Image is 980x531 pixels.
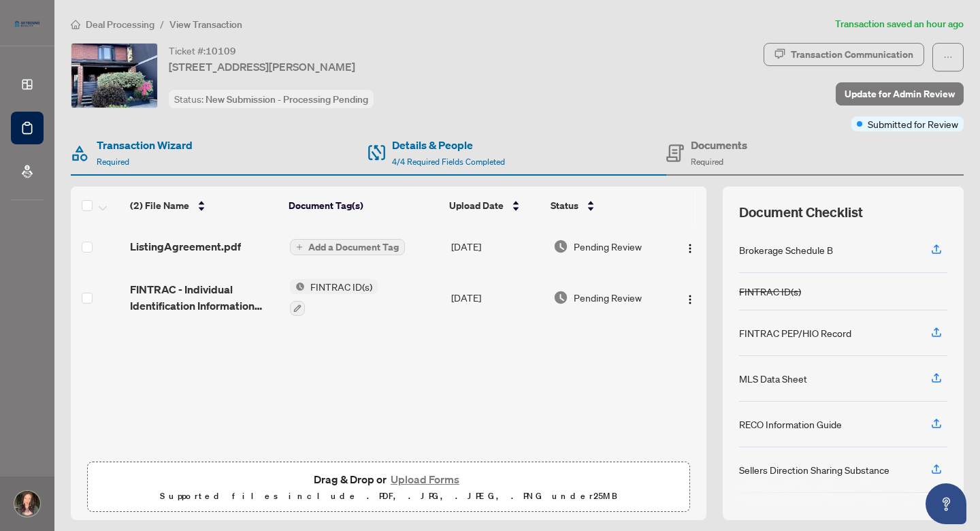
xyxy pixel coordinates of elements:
div: RECO Information Guide [739,417,842,432]
span: Drag & Drop orUpload FormsSupported files include .PDF, .JPG, .JPEG, .PNG under25MB [88,462,689,513]
th: Document Tag(s) [283,187,444,225]
h4: Details & People [392,137,505,153]
span: Deal Processing [86,18,154,31]
span: 10109 [206,45,236,57]
div: Status: [169,90,374,108]
div: FINTRAC PEP/HIO Record [739,325,851,340]
button: Add a Document Tag [290,239,405,255]
span: (2) File Name [130,198,189,213]
span: FINTRAC ID(s) [305,279,378,294]
td: [DATE] [446,225,548,268]
span: FINTRAC - Individual Identification Information Record.pdf [130,281,279,314]
span: Pending Review [574,239,642,254]
span: Upload Date [449,198,504,213]
span: plus [296,244,303,251]
span: New Submission - Processing Pending [206,93,368,106]
span: Status [551,198,578,213]
div: FINTRAC ID(s) [739,284,801,299]
td: [DATE] [446,268,548,327]
span: Document Checklist [739,203,863,222]
img: Status Icon [290,279,305,294]
img: Document Status [553,239,568,254]
h4: Documents [691,137,747,153]
div: Ticket #: [169,43,236,59]
div: MLS Data Sheet [739,371,807,386]
div: Sellers Direction Sharing Substance [739,462,889,477]
th: Upload Date [444,187,545,225]
span: Drag & Drop or [314,470,463,488]
li: / [160,16,164,32]
span: View Transaction [169,18,242,31]
span: Add a Document Tag [308,242,399,252]
p: Supported files include .PDF, .JPG, .JPEG, .PNG under 25 MB [96,488,681,504]
h4: Transaction Wizard [97,137,193,153]
button: Status IconFINTRAC ID(s) [290,279,378,316]
span: [STREET_ADDRESS][PERSON_NAME] [169,59,355,75]
button: Logo [679,236,701,257]
img: Profile Icon [14,491,40,517]
span: Required [97,157,129,167]
th: Status [545,187,668,225]
span: 4/4 Required Fields Completed [392,157,505,167]
img: IMG-W12376541_1.jpg [71,44,157,108]
button: Upload Forms [387,470,463,488]
div: Brokerage Schedule B [739,242,833,257]
span: Pending Review [574,290,642,305]
span: Submitted for Review [868,116,958,131]
span: ellipsis [943,52,953,62]
button: Transaction Communication [764,43,924,66]
span: ListingAgreement.pdf [130,238,241,255]
span: Required [691,157,723,167]
img: Logo [685,243,696,254]
img: Document Status [553,290,568,305]
button: Open asap [926,483,966,524]
div: Transaction Communication [791,44,913,65]
span: home [71,20,80,29]
button: Add a Document Tag [290,238,405,256]
button: Update for Admin Review [836,82,964,106]
span: Update for Admin Review [845,83,955,105]
th: (2) File Name [125,187,284,225]
article: Transaction saved an hour ago [835,16,964,32]
img: logo [11,17,44,31]
img: Logo [685,294,696,305]
button: Logo [679,287,701,308]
